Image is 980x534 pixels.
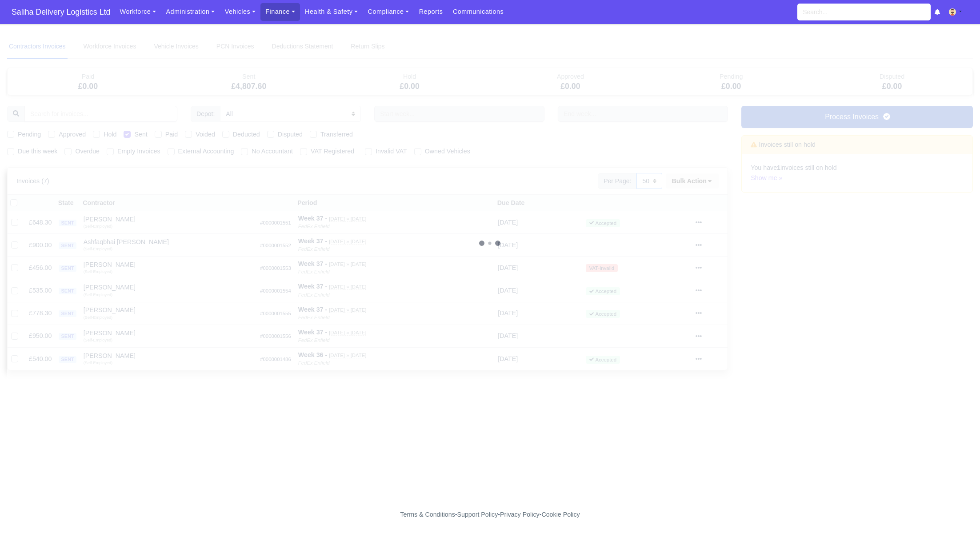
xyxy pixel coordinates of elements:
[115,3,161,20] a: Workforce
[400,511,455,518] a: Terms & Conditions
[7,4,115,21] a: Saliha Delivery Logistics Ltd
[448,3,509,20] a: Communications
[220,3,260,20] a: Vehicles
[300,3,363,20] a: Health & Safety
[363,3,414,20] a: Compliance
[797,4,931,20] input: Search...
[457,511,498,518] a: Support Policy
[541,511,580,518] a: Cookie Policy
[414,3,448,20] a: Reports
[161,3,220,20] a: Administration
[936,491,980,534] iframe: Chat Widget
[260,3,300,20] a: Finance
[500,511,540,518] a: Privacy Policy
[237,510,744,520] div: - - -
